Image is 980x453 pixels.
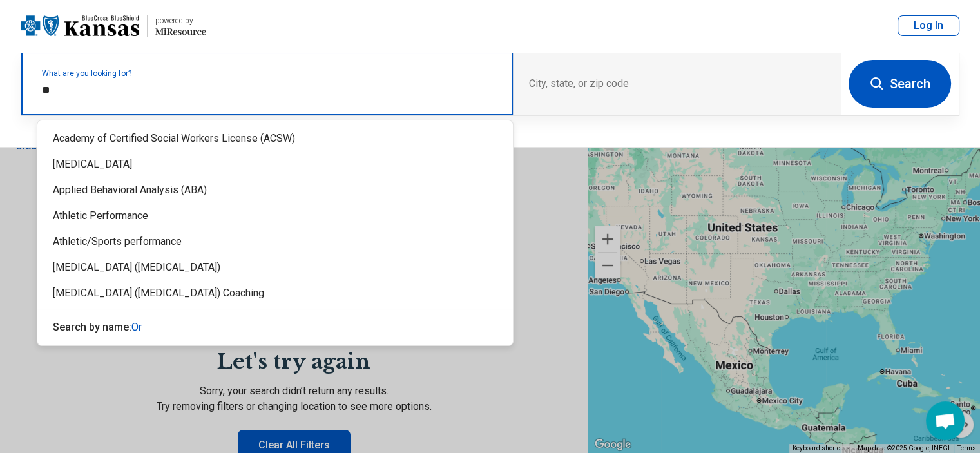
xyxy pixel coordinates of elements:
div: Athletic Performance [37,203,513,229]
div: powered by [155,15,206,26]
div: Applied Behavioral Analysis (ABA) [37,177,513,203]
button: Log In [898,15,959,36]
label: What are you looking for? [42,70,497,77]
div: Open chat [926,401,965,440]
div: Suggestions [37,120,513,345]
div: [MEDICAL_DATA] ([MEDICAL_DATA]) Coaching [37,280,513,306]
span: Search by name: [53,321,131,333]
button: Search [849,60,951,108]
div: Academy of Certified Social Workers License (ACSW) [37,126,513,151]
div: [MEDICAL_DATA] ([MEDICAL_DATA]) [37,255,513,280]
span: Or [131,321,142,333]
img: Blue Cross Blue Shield Kansas [21,10,139,41]
div: [MEDICAL_DATA] [37,151,513,177]
div: Athletic/Sports performance [37,229,513,255]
